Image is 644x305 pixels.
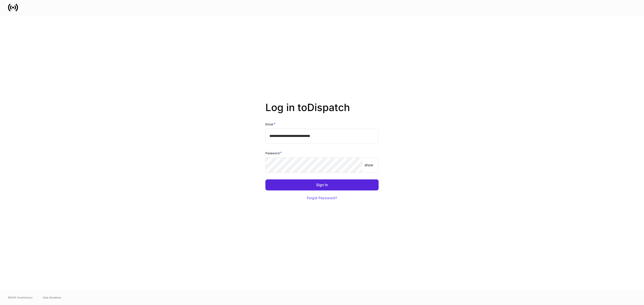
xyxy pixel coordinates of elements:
[265,150,282,156] h6: Password
[265,101,379,122] h2: Log in to Dispatch
[265,122,275,127] h6: Email
[265,179,379,190] button: Sign In
[8,295,33,299] span: © 2025 OneAdvisory
[43,295,61,299] a: Data Disclaimer
[316,183,328,187] div: Sign In
[307,196,337,200] div: Forgot Password?
[365,163,373,168] p: show
[301,192,343,204] button: Forgot Password?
